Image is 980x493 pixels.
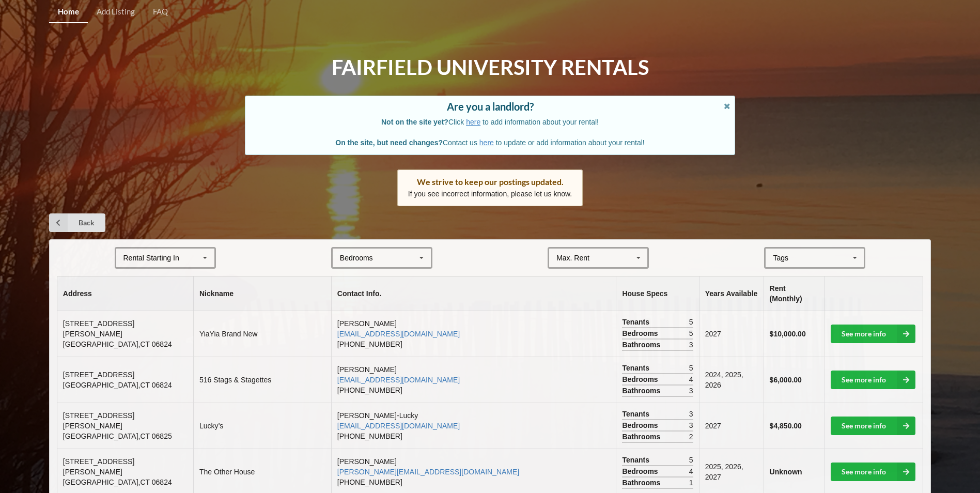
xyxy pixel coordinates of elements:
span: Bedrooms [622,420,660,430]
td: [PERSON_NAME] [PHONE_NUMBER] [331,311,616,357]
b: Unknown [770,468,802,476]
td: 516 Stags & Stagettes [193,357,331,403]
span: Click to add information about your rental! [381,118,599,126]
span: [STREET_ADDRESS][PERSON_NAME] [63,319,134,338]
span: 5 [689,328,693,338]
span: 5 [689,317,693,327]
div: Are you a landlord? [256,101,724,112]
a: See more info [831,371,915,389]
a: [EMAIL_ADDRESS][DOMAIN_NAME] [337,376,460,384]
span: [GEOGRAPHIC_DATA] , CT 06824 [63,478,172,486]
a: [EMAIL_ADDRESS][DOMAIN_NAME] [337,330,460,338]
span: Bedrooms [622,466,660,476]
span: Tenants [622,409,652,419]
div: Tags [770,252,803,264]
span: 3 [689,420,693,430]
a: See more info [831,325,915,343]
span: Bathrooms [622,386,663,396]
span: 1 [689,477,693,488]
td: [PERSON_NAME]-Lucky [PHONE_NUMBER] [331,403,616,449]
span: Bathrooms [622,432,663,442]
span: [GEOGRAPHIC_DATA] , CT 06825 [63,432,172,440]
th: Rent (Monthly) [764,276,825,311]
td: Lucky’s [193,403,331,449]
b: On the site, but need changes? [335,138,443,147]
a: FAQ [144,1,176,23]
b: $6,000.00 [770,376,802,384]
a: Back [49,213,105,232]
a: See more info [831,417,915,435]
span: 5 [689,455,693,465]
span: 4 [689,466,693,476]
b: $10,000.00 [770,330,806,338]
a: See more info [831,463,915,481]
span: [GEOGRAPHIC_DATA] , CT 06824 [63,340,172,348]
td: 2027 [699,311,764,357]
b: $4,850.00 [770,422,802,430]
a: here [479,138,494,147]
a: [PERSON_NAME][EMAIL_ADDRESS][DOMAIN_NAME] [337,468,519,476]
p: If you see incorrect information, please let us know. [408,189,572,199]
div: Bedrooms [340,254,373,261]
span: Tenants [622,363,652,373]
span: Bathrooms [622,477,663,488]
a: Home [49,1,88,23]
td: 2024, 2025, 2026 [699,357,764,403]
span: [STREET_ADDRESS][PERSON_NAME] [63,411,134,430]
span: 3 [689,340,693,350]
a: here [466,118,480,126]
div: We strive to keep our postings updated. [408,177,572,187]
div: Rental Starting In [123,254,179,261]
th: Nickname [193,276,331,311]
span: 5 [689,363,693,373]
td: [PERSON_NAME] [PHONE_NUMBER] [331,357,616,403]
th: House Specs [616,276,698,311]
th: Address [57,276,193,311]
span: 3 [689,409,693,419]
span: [STREET_ADDRESS] [63,371,134,379]
span: Bathrooms [622,340,663,350]
span: Contact us to update or add information about your rental! [335,138,644,147]
a: Add Listing [88,1,144,23]
span: 2 [689,432,693,442]
div: Max. Rent [556,254,589,261]
span: 3 [689,386,693,396]
h1: Fairfield University Rentals [332,54,649,81]
span: Bedrooms [622,374,660,384]
span: Tenants [622,317,652,327]
span: [STREET_ADDRESS][PERSON_NAME] [63,457,134,476]
th: Contact Info. [331,276,616,311]
a: [EMAIL_ADDRESS][DOMAIN_NAME] [337,422,460,430]
span: Bedrooms [622,328,660,338]
span: Tenants [622,455,652,465]
b: Not on the site yet? [381,118,448,126]
span: 4 [689,374,693,384]
th: Years Available [699,276,764,311]
td: YiaYia Brand New [193,311,331,357]
span: [GEOGRAPHIC_DATA] , CT 06824 [63,381,172,389]
td: 2027 [699,403,764,449]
